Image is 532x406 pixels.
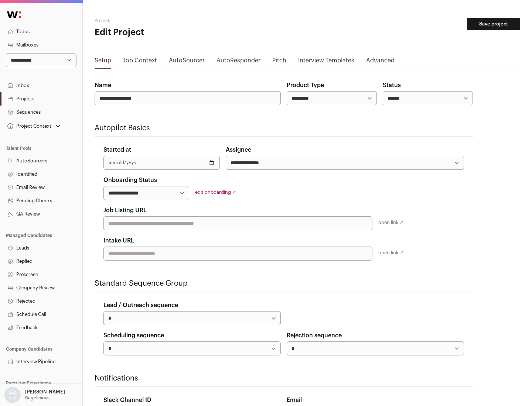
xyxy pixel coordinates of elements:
[3,7,25,22] img: Wellfound
[95,56,111,68] a: Setup
[95,27,236,38] h1: Edit Project
[95,278,473,289] h2: Standard Sequence Group
[366,56,395,68] a: Advanced
[467,18,520,30] button: Save project
[298,56,354,68] a: Interview Templates
[216,56,260,68] a: AutoResponder
[103,396,151,405] label: Slack Channel ID
[169,56,205,68] a: AutoSourcer
[6,121,62,131] button: Open dropdown
[226,145,251,154] label: Assignee
[25,389,65,395] p: [PERSON_NAME]
[4,387,21,403] img: nopic.png
[103,176,157,185] label: Onboarding Status
[195,190,236,195] a: edit onboarding ↗
[6,123,51,129] div: Project Context
[383,81,401,90] label: Status
[287,396,464,405] div: Email
[95,123,473,133] h2: Autopilot Basics
[95,81,111,90] label: Name
[103,206,147,215] label: Job Listing URL
[25,395,50,401] p: Bagelicious
[287,331,342,340] label: Rejection sequence
[95,18,236,24] h2: Projects
[103,145,131,154] label: Started at
[103,331,164,340] label: Scheduling sequence
[287,81,324,90] label: Product Type
[95,373,473,383] h2: Notifications
[272,56,286,68] a: Pitch
[103,236,134,245] label: Intake URL
[103,301,178,310] label: Lead / Outreach sequence
[3,387,66,403] button: Open dropdown
[123,56,157,68] a: Job Context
